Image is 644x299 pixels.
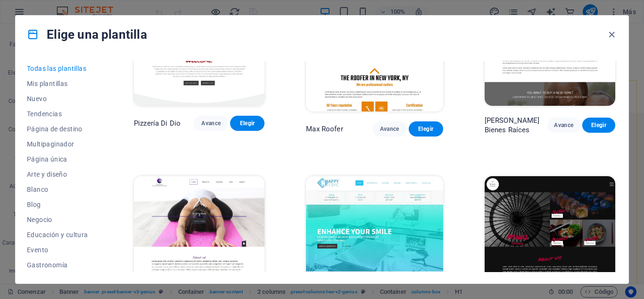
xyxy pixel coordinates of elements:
[547,118,580,133] button: Avance
[27,231,88,239] font: Educación y cultura
[27,121,92,137] button: Página de destino
[372,121,407,137] button: Avance
[27,197,92,212] button: Blog
[485,116,540,134] font: [PERSON_NAME] Bienes Raíces
[409,121,443,137] button: Elegir
[27,110,62,118] font: Tendencias
[27,140,74,148] font: Multipaginador
[27,212,92,227] button: Negocio
[27,227,92,242] button: Educación y cultura
[27,125,83,133] font: Página de destino
[485,176,615,297] img: Maki
[134,119,181,128] font: Pizzería Di Dio
[201,120,221,127] font: Avance
[194,116,228,131] button: Avance
[27,61,92,76] button: Todas las plantillas
[306,125,343,133] font: Max Roofer
[27,137,92,152] button: Multipaginador
[27,261,67,269] font: Gastronomía
[27,91,92,106] button: Nuevo
[240,120,255,127] font: Elegir
[27,186,48,193] font: Blanco
[27,152,92,167] button: Página única
[27,182,92,197] button: Blanco
[27,76,92,91] button: Mis plantillas
[27,106,92,121] button: Tendencias
[27,246,48,254] font: Evento
[27,216,52,223] font: Negocio
[134,176,264,297] img: Vinyasa
[554,122,573,128] font: Avance
[27,171,67,178] font: Arte y diseño
[27,257,92,273] button: Gastronomía
[230,116,264,131] button: Elegir
[380,126,399,132] font: Avance
[27,65,86,72] font: Todas las plantillas
[27,95,47,103] font: Nuevo
[27,155,67,163] font: Página única
[418,126,433,132] font: Elegir
[591,122,606,128] font: Elegir
[27,80,68,87] font: Mis plantillas
[27,242,92,257] button: Evento
[27,201,41,208] font: Blog
[27,167,92,182] button: Arte y diseño
[582,118,615,133] button: Elegir
[47,27,147,42] font: Elige una plantilla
